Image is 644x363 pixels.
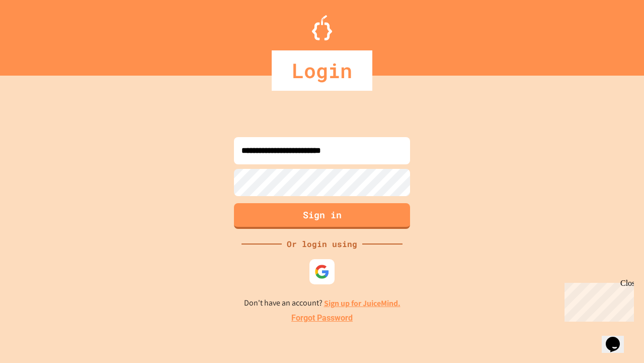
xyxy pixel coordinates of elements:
div: Login [272,50,372,91]
iframe: chat widget [560,279,634,322]
button: Sign in [234,203,410,229]
img: google-icon.svg [314,264,330,279]
p: Don't have an account? [244,297,400,310]
iframe: chat widget [602,323,634,353]
a: Forgot Password [291,312,353,324]
div: Chat with us now!Close [4,4,69,64]
a: Sign up for JuiceMind. [324,298,400,309]
div: Or login using [282,238,362,250]
img: Logo.svg [312,15,332,40]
